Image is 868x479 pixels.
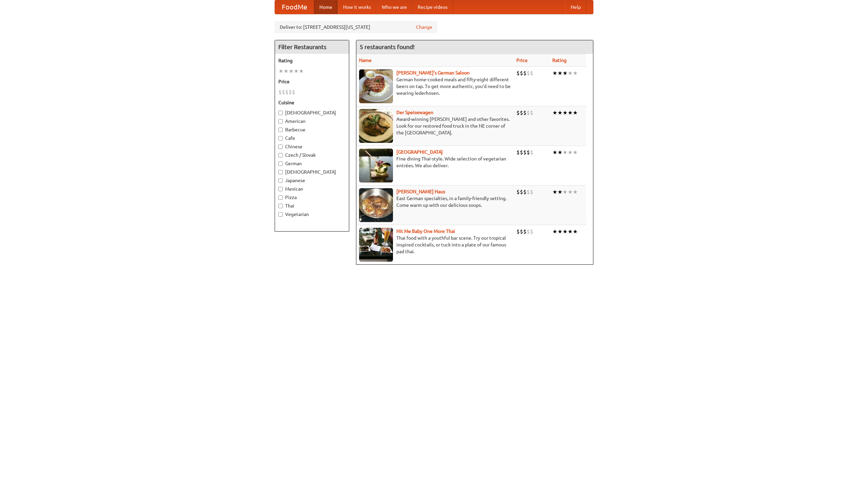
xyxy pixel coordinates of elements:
li: ★ [557,188,563,196]
label: [DEMOGRAPHIC_DATA] [278,169,346,175]
li: ★ [552,109,557,116]
li: $ [530,69,533,77]
label: Mexican [278,186,346,192]
a: Who we are [376,0,412,14]
input: Japanese [278,178,283,183]
label: Pizza [278,194,346,201]
li: $ [527,69,530,77]
label: [DEMOGRAPHIC_DATA] [278,109,346,116]
a: Der Speisewagen [396,110,433,115]
li: ★ [573,109,578,116]
input: Mexican [278,187,283,191]
li: ★ [299,67,304,75]
li: $ [523,149,527,156]
img: satay.jpg [359,149,393,182]
li: $ [289,88,292,96]
li: ★ [557,228,563,235]
li: ★ [568,149,573,156]
li: ★ [557,109,563,116]
li: $ [516,69,520,77]
li: $ [292,88,295,96]
li: ★ [573,188,578,196]
li: ★ [568,188,573,196]
li: ★ [557,69,563,77]
li: $ [527,109,530,116]
input: American [278,119,283,124]
li: $ [516,149,520,156]
li: $ [527,188,530,196]
li: ★ [563,69,568,77]
label: Barbecue [278,126,346,133]
a: Recipe videos [412,0,453,14]
img: speisewagen.jpg [359,109,393,143]
h4: Filter Restaurants [275,40,349,54]
img: kohlhaus.jpg [359,188,393,222]
a: How it works [338,0,376,14]
a: Hit Me Baby One More Thai [396,228,455,234]
li: $ [516,188,520,196]
label: German [278,160,346,167]
h5: Price [278,78,346,85]
p: Award-winning [PERSON_NAME] and other favorites. Look for our restored food truck in the NE corne... [359,116,511,136]
b: [PERSON_NAME] Haus [396,189,445,194]
p: Thai food with a youthful bar scene. Try our tropical inspired cocktails, or tuck into a plate of... [359,235,511,255]
li: $ [520,69,523,77]
li: ★ [552,228,557,235]
li: $ [520,228,523,235]
div: Deliver to: [STREET_ADDRESS][US_STATE] [275,21,437,33]
input: German [278,161,283,166]
li: ★ [568,69,573,77]
li: $ [278,88,282,96]
img: babythai.jpg [359,228,393,262]
a: Name [359,58,372,63]
input: [DEMOGRAPHIC_DATA] [278,111,283,115]
li: $ [530,228,533,235]
li: $ [530,149,533,156]
li: ★ [573,228,578,235]
h5: Cuisine [278,99,346,106]
li: ★ [568,228,573,235]
b: [PERSON_NAME]'s German Saloon [396,70,470,75]
h5: Rating [278,57,346,64]
li: ★ [563,109,568,116]
li: $ [530,109,533,116]
input: Vegetarian [278,212,283,217]
input: Barbecue [278,128,283,132]
li: $ [527,149,530,156]
input: Pizza [278,195,283,200]
li: $ [523,69,527,77]
li: $ [520,109,523,116]
input: Czech / Slovak [278,153,283,157]
li: ★ [557,149,563,156]
label: Thai [278,202,346,209]
li: ★ [573,69,578,77]
li: $ [285,88,289,96]
label: Vegetarian [278,211,346,218]
li: ★ [563,149,568,156]
li: $ [520,188,523,196]
input: [DEMOGRAPHIC_DATA] [278,170,283,174]
a: [GEOGRAPHIC_DATA] [396,149,443,155]
li: $ [523,228,527,235]
p: East German specialties, in a family-friendly setting. Come warm up with our delicious soups. [359,195,511,209]
ng-pluralize: 5 restaurants found! [360,44,415,50]
li: $ [520,149,523,156]
label: Chinese [278,143,346,150]
li: ★ [568,109,573,116]
label: Czech / Slovak [278,152,346,158]
li: $ [530,188,533,196]
li: ★ [289,67,294,75]
input: Thai [278,204,283,208]
input: Cafe [278,136,283,140]
li: $ [516,228,520,235]
li: $ [282,88,285,96]
li: ★ [552,149,557,156]
li: ★ [283,67,289,75]
li: ★ [552,188,557,196]
a: Change [416,24,432,30]
label: Cafe [278,135,346,141]
img: esthers.jpg [359,69,393,103]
